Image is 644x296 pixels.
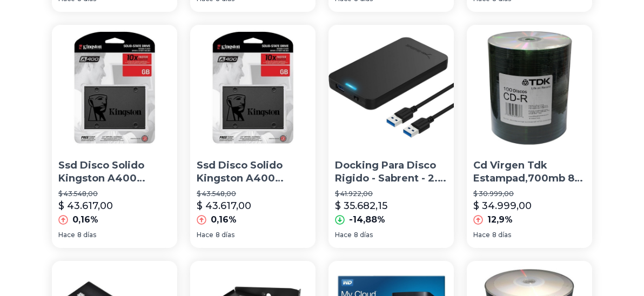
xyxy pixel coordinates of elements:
span: Hace [197,231,213,239]
p: Docking Para Disco Rigido - Sabrent - 2.5 - Usb 3.0 Hdd/ssd [335,159,447,186]
p: Ssd Disco Solido Kingston A400 240gb Pc Gamer Sata 3 [58,159,171,186]
span: 8 días [492,231,511,239]
span: Hace [58,231,75,239]
a: Ssd Disco Solido Kingston A400 240gb Sata 3 Simil Uv400Ssd Disco Solido Kingston A400 240gb Sata ... [190,25,316,248]
p: Ssd Disco Solido Kingston A400 240gb Sata 3 Simil Uv400 [197,159,309,186]
p: $ 43.617,00 [197,198,251,213]
a: Cd Virgen Tdk Estampad,700mb 80 Minutos Bulk X100,avellanedaCd Virgen Tdk Estampad,700mb 80 Minut... [467,25,592,248]
img: Docking Para Disco Rigido - Sabrent - 2.5 - Usb 3.0 Hdd/ssd [328,25,454,150]
span: 8 días [77,231,96,239]
img: Cd Virgen Tdk Estampad,700mb 80 Minutos Bulk X100,avellaneda [467,25,592,150]
p: $ 43.548,00 [58,190,171,198]
p: $ 41.922,00 [335,190,447,198]
span: 8 días [354,231,373,239]
p: 12,9% [487,213,513,226]
span: Hace [335,231,352,239]
img: Ssd Disco Solido Kingston A400 240gb Pc Gamer Sata 3 [52,25,177,150]
p: Cd Virgen Tdk Estampad,700mb 80 Minutos Bulk X100,avellaneda [473,159,586,186]
span: Hace [473,231,490,239]
p: $ 30.999,00 [473,190,586,198]
p: -14,88% [349,213,385,226]
a: Ssd Disco Solido Kingston A400 240gb Pc Gamer Sata 3Ssd Disco Solido Kingston A400 240gb Pc Gamer... [52,25,177,248]
p: $ 43.548,00 [197,190,309,198]
p: 0,16% [72,213,98,226]
p: 0,16% [211,213,237,226]
span: 8 días [216,231,234,239]
p: $ 34.999,00 [473,198,532,213]
a: Docking Para Disco Rigido - Sabrent - 2.5 - Usb 3.0 Hdd/ssdDocking Para Disco Rigido - Sabrent - ... [328,25,454,248]
p: $ 35.682,15 [335,198,387,213]
img: Ssd Disco Solido Kingston A400 240gb Sata 3 Simil Uv400 [190,25,316,150]
p: $ 43.617,00 [58,198,113,213]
